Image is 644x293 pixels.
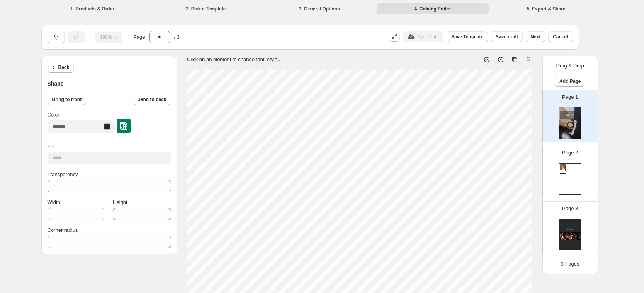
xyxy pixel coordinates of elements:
img: colorPickerImg [120,122,127,130]
button: Save draft [491,31,523,42]
button: Save Template [447,31,488,42]
div: Watch Catalog | Page undefined [559,194,581,195]
span: Next [530,34,540,40]
span: Transparency [48,171,78,177]
div: Page 1cover page [542,90,598,142]
span: Bring to front [52,96,82,103]
span: Save draft [496,34,518,40]
div: Watch Catalog [559,163,581,164]
span: Corner radius [48,227,78,233]
p: Click on an element to change font, style... [187,56,282,63]
p: 3 Pages [561,260,579,268]
img: cover page [559,219,581,250]
span: / 3 [174,33,180,41]
button: Back [48,62,74,73]
div: Page 2Watch CatalogprimaryImageqrcodebarcode#1hide from storenew modal testinggggggStock Quantity... [542,146,598,198]
button: Add Page [555,76,585,87]
span: Width [48,199,60,205]
span: Page [133,33,145,41]
div: Page 3cover page [542,201,598,254]
img: primaryImage [560,164,566,169]
span: Cancel [553,34,568,40]
div: BUY NOW [560,173,566,174]
div: Barcode №: 123456 [560,171,564,172]
span: Save Template [451,34,483,40]
button: Cancel [548,31,573,42]
span: Add Page [559,78,581,84]
span: Shape [48,81,64,87]
img: qrcode [565,170,566,171]
button: Bring to front [48,94,87,105]
img: cover page [559,107,581,139]
span: Send to back [138,96,167,103]
img: barcode [565,171,566,172]
button: Send to back [133,94,171,105]
p: Page 2 [562,149,578,157]
p: Page 1 [562,93,578,101]
p: Drag & Drop [556,62,584,70]
p: Page 3 [562,205,578,212]
span: Back [58,64,70,70]
span: Fill [48,144,54,149]
div: R 10000.00 [564,173,566,173]
span: Color [48,112,59,118]
span: Height [113,199,127,205]
button: Next [526,31,545,42]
